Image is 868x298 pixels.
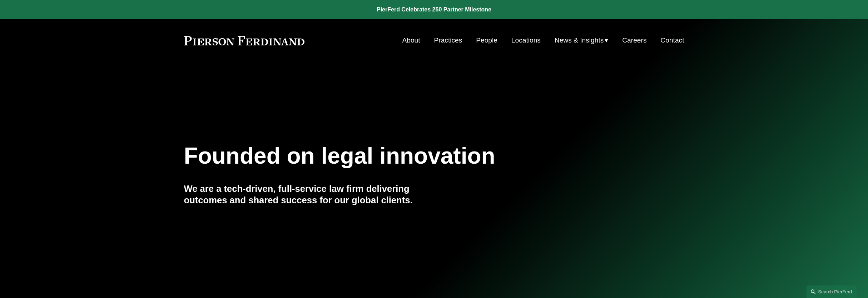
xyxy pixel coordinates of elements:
a: Careers [622,34,646,47]
a: People [476,34,497,47]
a: About [402,34,420,47]
a: folder dropdown [555,34,609,47]
span: News & Insights [555,34,604,47]
a: Search this site [807,285,857,298]
h4: We are a tech-driven, full-service law firm delivering outcomes and shared success for our global... [184,183,434,206]
h1: Founded on legal innovation [184,143,601,169]
a: Contact [660,34,684,47]
a: Locations [511,34,541,47]
a: Practices [434,34,462,47]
